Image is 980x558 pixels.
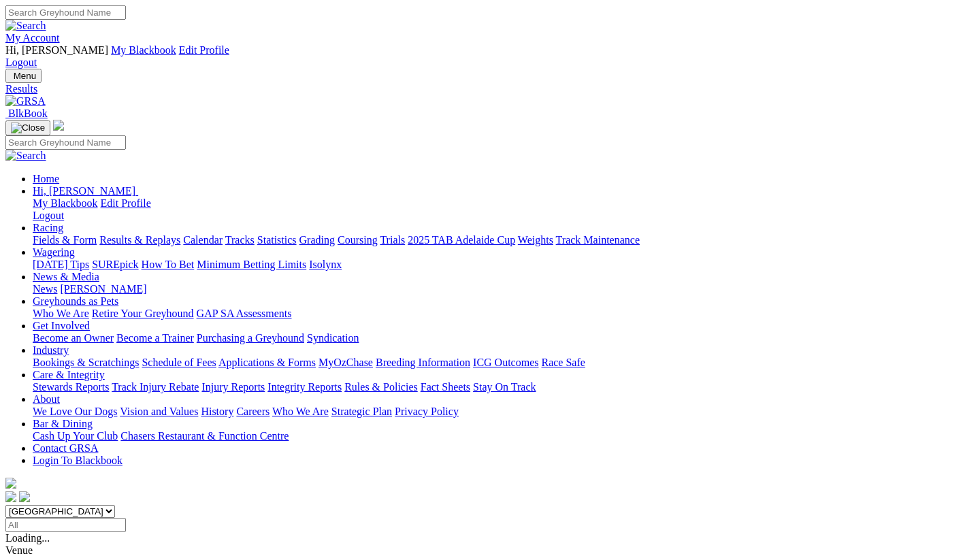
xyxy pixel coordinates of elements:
span: Hi, [PERSON_NAME] [33,185,135,197]
a: Fields & Form [33,234,97,246]
div: Hi, [PERSON_NAME] [33,197,975,222]
a: Industry [33,344,69,356]
img: logo-grsa-white.png [53,120,64,131]
a: Track Injury Rebate [112,381,199,393]
a: Chasers Restaurant & Function Centre [120,430,289,442]
a: Retire Your Greyhound [92,308,194,319]
img: Search [5,150,46,162]
a: Become an Owner [33,332,114,344]
div: Industry [33,357,975,369]
a: Vision and Values [120,406,198,417]
img: logo-grsa-white.png [5,478,16,489]
a: [DATE] Tips [33,259,89,270]
a: SUREpick [92,259,138,270]
a: Bookings & Scratchings [33,357,139,368]
a: Greyhounds as Pets [33,295,118,307]
a: BlkBook [5,108,48,119]
a: Tracks [225,234,255,246]
span: Hi, [PERSON_NAME] [5,44,108,56]
div: My Account [5,44,975,69]
a: My Blackbook [33,197,98,209]
a: History [201,406,233,417]
span: Loading... [5,532,50,544]
input: Select date [5,518,126,532]
a: Stay On Track [473,381,536,393]
a: Logout [33,210,64,221]
a: Cash Up Your Club [33,430,118,442]
a: Results & Replays [99,234,180,246]
a: Wagering [33,246,75,258]
a: News & Media [33,271,99,282]
a: Careers [236,406,269,417]
a: Home [33,173,59,184]
a: Results [5,83,975,95]
a: Edit Profile [179,44,229,56]
a: Trials [380,234,405,246]
a: Minimum Betting Limits [197,259,306,270]
div: Greyhounds as Pets [33,308,975,320]
a: Login To Blackbook [33,455,122,466]
div: Bar & Dining [33,430,975,442]
a: Purchasing a Greyhound [197,332,304,344]
img: Close [11,122,45,133]
img: GRSA [5,95,46,108]
button: Toggle navigation [5,120,50,135]
a: [PERSON_NAME] [60,283,146,295]
a: Fact Sheets [421,381,470,393]
a: About [33,393,60,405]
div: Venue [5,544,975,557]
a: Stewards Reports [33,381,109,393]
a: How To Bet [142,259,195,270]
a: Rules & Policies [344,381,418,393]
a: Who We Are [272,406,329,417]
a: Isolynx [309,259,342,270]
a: Become a Trainer [116,332,194,344]
a: Bar & Dining [33,418,93,429]
a: Edit Profile [101,197,151,209]
a: Get Involved [33,320,90,331]
a: Weights [518,234,553,246]
a: Privacy Policy [395,406,459,417]
div: Care & Integrity [33,381,975,393]
a: Hi, [PERSON_NAME] [33,185,138,197]
span: BlkBook [8,108,48,119]
a: News [33,283,57,295]
a: Coursing [338,234,378,246]
a: Schedule of Fees [142,357,216,368]
a: Injury Reports [201,381,265,393]
div: Wagering [33,259,975,271]
a: 2025 TAB Adelaide Cup [408,234,515,246]
button: Toggle navigation [5,69,42,83]
img: Search [5,20,46,32]
a: Track Maintenance [556,234,640,246]
a: Who We Are [33,308,89,319]
a: MyOzChase [318,357,373,368]
a: GAP SA Assessments [197,308,292,319]
input: Search [5,5,126,20]
div: Racing [33,234,975,246]
a: Breeding Information [376,357,470,368]
a: Integrity Reports [267,381,342,393]
a: Syndication [307,332,359,344]
a: ICG Outcomes [473,357,538,368]
a: Care & Integrity [33,369,105,380]
a: Strategic Plan [331,406,392,417]
a: Race Safe [541,357,585,368]
a: Calendar [183,234,223,246]
a: Statistics [257,234,297,246]
div: Get Involved [33,332,975,344]
a: My Blackbook [111,44,176,56]
a: Applications & Forms [218,357,316,368]
a: Racing [33,222,63,233]
a: My Account [5,32,60,44]
a: We Love Our Dogs [33,406,117,417]
input: Search [5,135,126,150]
span: Menu [14,71,36,81]
img: twitter.svg [19,491,30,502]
div: News & Media [33,283,975,295]
img: facebook.svg [5,491,16,502]
a: Grading [299,234,335,246]
a: Contact GRSA [33,442,98,454]
div: About [33,406,975,418]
